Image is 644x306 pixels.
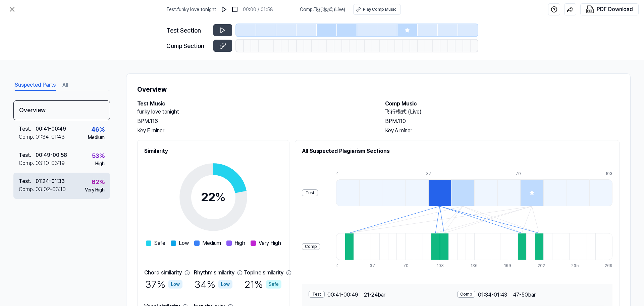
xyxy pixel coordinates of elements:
[137,127,372,135] div: Key. E minor
[221,6,227,13] img: play
[166,41,209,50] div: Comp Section
[457,291,475,298] div: Comp
[302,189,318,196] div: Test
[88,134,105,141] div: Medium
[585,4,634,15] button: PDF Download
[166,26,209,35] div: Test Section
[137,108,372,116] h2: funky love tonight
[513,291,536,299] span: 47 - 50 bar
[363,6,396,12] div: Play Comp Music
[15,80,56,91] button: Suspected Parts
[605,263,612,269] div: 269
[353,4,401,15] button: Play Comp Music
[336,171,359,177] div: 4
[538,263,546,269] div: 202
[551,6,557,13] img: help
[202,239,221,247] span: Medium
[516,171,539,177] div: 70
[385,127,620,135] div: Key. A minor
[195,277,232,292] div: 34 %
[144,269,182,277] div: Chord similarity
[137,100,372,108] h2: Test Music
[302,243,320,250] div: Comp
[302,147,612,155] h2: All Suspected Plagiarism Sections
[478,291,507,299] span: 01:34 - 01:43
[385,117,620,125] div: BPM. 110
[243,6,273,13] div: 00:00 / 01:58
[426,171,449,177] div: 37
[144,147,282,155] h2: Similarity
[597,5,633,14] div: PDF Download
[85,186,105,193] div: Very High
[36,125,66,133] div: 00:41 - 00:49
[309,291,325,298] div: Test
[504,263,513,269] div: 169
[145,277,182,292] div: 37 %
[567,6,574,13] img: share
[19,185,36,193] div: Comp .
[385,100,620,108] h2: Comp Music
[36,159,65,167] div: 03:10 - 03:19
[437,263,445,269] div: 103
[218,280,232,289] div: Low
[327,291,358,299] span: 00:41 - 00:49
[194,269,234,277] div: Rhythm similarity
[168,280,182,289] div: Low
[36,177,65,185] div: 01:24 - 01:33
[245,277,281,292] div: 21 %
[364,291,385,299] span: 21 - 24 bar
[403,263,412,269] div: 70
[91,125,105,134] div: 46 %
[244,269,283,277] div: Topline similarity
[201,188,226,206] div: 22
[231,6,238,13] img: stop
[19,133,36,141] div: Comp .
[154,239,165,247] span: Safe
[19,159,36,167] div: Comp .
[36,151,67,159] div: 00:49 - 00:58
[19,125,36,133] div: Test .
[586,5,594,13] img: PDF Download
[166,6,216,13] span: Test . funky love tonight
[92,177,105,186] div: 62 %
[92,151,105,160] div: 53 %
[234,239,245,247] span: High
[215,190,226,204] span: %
[62,80,68,91] button: All
[266,280,281,289] div: Safe
[259,239,281,247] span: Very High
[137,84,620,94] h1: Overview
[95,160,105,167] div: High
[36,133,65,141] div: 01:34 - 01:43
[571,263,580,269] div: 235
[19,151,36,159] div: Test .
[370,263,378,269] div: 37
[300,6,345,13] span: Comp . 飞行模式 (Live)
[19,177,36,185] div: Test .
[336,263,345,269] div: 4
[385,108,620,116] h2: 飞行模式 (Live)
[471,263,479,269] div: 136
[605,171,612,177] div: 103
[36,185,66,193] div: 03:02 - 03:10
[137,117,372,125] div: BPM. 116
[13,100,110,120] div: Overview
[179,239,189,247] span: Low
